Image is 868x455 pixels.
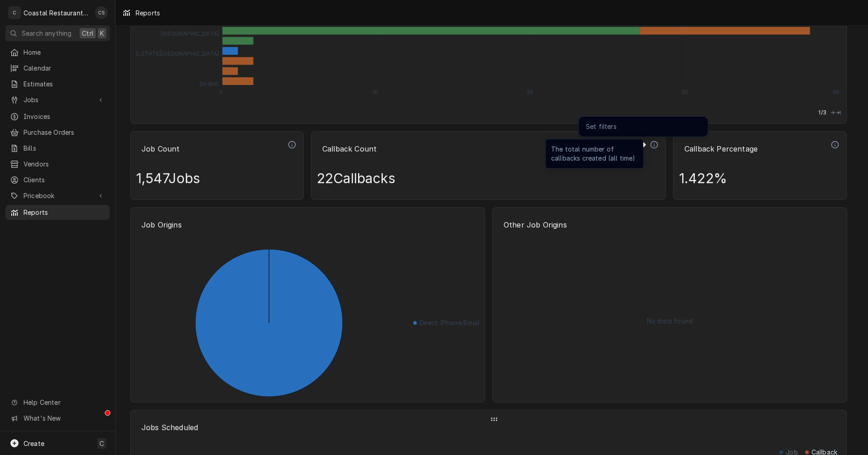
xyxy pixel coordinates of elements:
[5,411,110,426] a: Go to What's New
[679,139,829,159] p: Callback Percentage
[5,61,110,76] a: Calendar
[498,215,841,235] p: Other Job Origins
[5,172,110,187] a: Clients
[8,6,21,19] div: Coastal Restaurant Repair's Avatar
[24,175,105,185] span: Clients
[199,81,219,87] tspan: Go Brit!
[5,188,110,203] a: Go to Pricebook
[5,141,110,156] a: Bills
[22,28,71,38] span: Search anything
[24,112,105,121] span: Invoices
[136,139,286,159] p: Job Count
[5,125,110,140] a: Purchase Orders
[373,89,378,95] tspan: 10
[681,89,689,95] tspan: 30
[99,439,104,448] span: C
[586,120,701,133] p: Set filters
[219,89,223,95] tspan: 0
[5,25,110,41] button: Search anythingCtrlK
[161,30,219,37] tspan: [GEOGRAPHIC_DATA]
[24,413,104,423] span: What's New
[815,109,830,116] p: 1 / 3
[24,191,92,200] span: Pricebook
[8,6,21,19] div: C
[527,89,533,95] tspan: 20
[82,28,94,38] span: Ctrl
[551,145,638,163] p: The total number of callbacks created (all time)
[679,162,727,194] p: 1.422 %
[24,8,90,18] div: Coastal Restaurant Repair
[5,76,110,91] a: Estimates
[24,143,105,153] span: Bills
[5,395,110,410] a: Go to Help Center
[24,63,105,73] span: Calendar
[24,159,105,169] span: Vendors
[24,47,105,57] span: Home
[5,92,110,107] a: Go to Jobs
[24,128,105,137] span: Purchase Orders
[5,205,110,220] a: Reports
[5,156,110,171] a: Vendors
[136,162,200,194] p: 1,547 Jobs
[5,109,110,124] a: Invoices
[24,79,105,89] span: Estimates
[136,417,841,437] p: Jobs Scheduled
[24,440,44,447] span: Create
[832,89,840,95] tspan: 40
[129,50,219,57] tspan: [US_STATE][GEOGRAPHIC_DATA]
[647,317,693,326] p: No data found
[95,6,108,19] div: CS
[5,45,110,60] a: Home
[24,398,104,407] span: Help Center
[317,162,395,194] p: 22 Callbacks
[24,95,92,104] span: Jobs
[420,318,496,327] p: Direct (Phone/Email/etc.)
[24,208,105,217] span: Reports
[100,28,104,38] span: K
[136,215,479,235] p: Job Origins
[95,6,108,19] div: Chris Sockriter's Avatar
[317,139,648,159] p: Callback Count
